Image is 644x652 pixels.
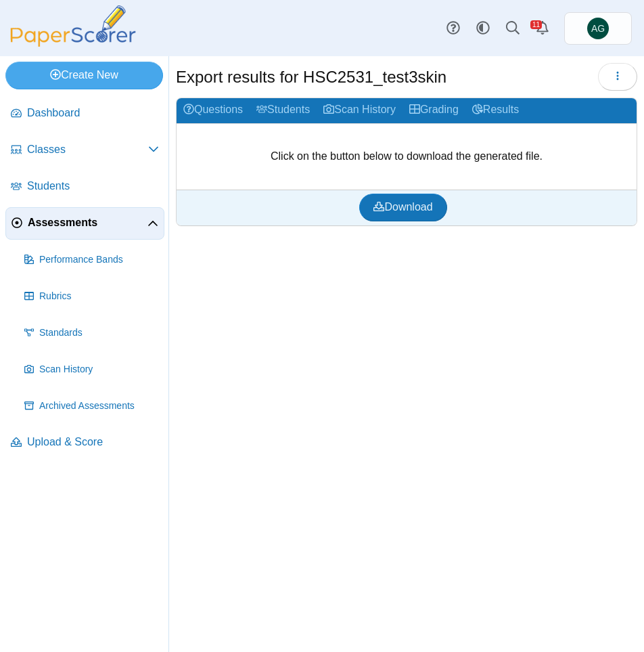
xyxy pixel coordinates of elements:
[402,98,465,123] a: Grading
[5,427,164,459] a: Upload & Score
[359,194,446,221] a: Download
[19,353,164,386] a: Scan History
[5,5,141,47] img: PaperScorer
[27,142,148,157] span: Classes
[19,317,164,349] a: Standards
[5,134,164,167] a: Classes
[564,12,632,45] a: Asena Goren
[5,62,163,89] a: Create New
[19,390,164,422] a: Archived Assessments
[39,363,159,376] span: Scan History
[19,280,164,313] a: Rubrics
[177,98,250,123] a: Questions
[27,106,159,121] span: Dashboard
[39,326,159,340] span: Standards
[177,124,637,190] div: Click on the button below to download the generated file.
[250,98,317,123] a: Students
[317,98,402,123] a: Scan History
[28,215,147,230] span: Assessments
[587,18,609,39] span: Asena Goren
[465,98,526,123] a: Results
[373,201,432,213] span: Download
[176,66,446,89] h1: Export results for HSC2531_test3skin
[39,290,159,303] span: Rubrics
[5,37,141,49] a: PaperScorer
[591,24,605,33] span: Asena Goren
[39,253,159,267] span: Performance Bands
[5,207,164,240] a: Assessments
[528,14,557,43] a: Alerts
[39,399,159,413] span: Archived Assessments
[27,179,159,194] span: Students
[27,435,159,450] span: Upload & Score
[19,244,164,276] a: Performance Bands
[5,97,164,130] a: Dashboard
[5,171,164,203] a: Students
